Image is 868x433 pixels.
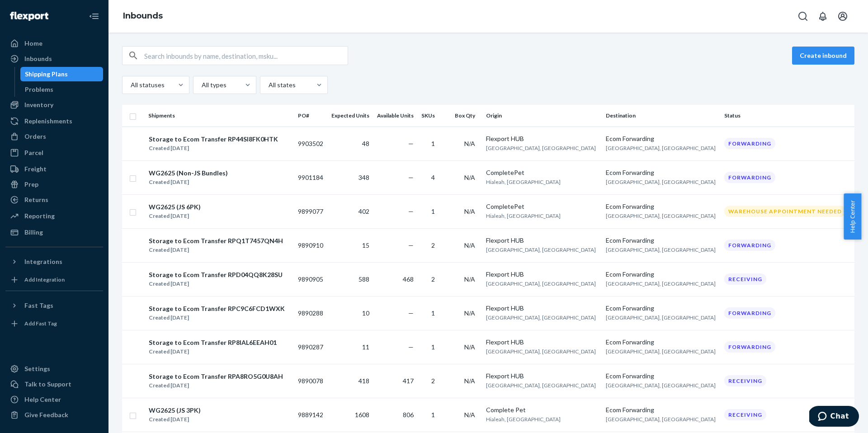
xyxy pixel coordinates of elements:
[362,309,369,317] span: 10
[431,241,435,249] span: 2
[431,174,435,181] span: 4
[408,174,414,181] span: —
[24,276,65,283] div: Add Integration
[417,105,442,127] th: SKUs
[268,80,269,89] input: All states
[844,193,861,240] button: Help Center
[724,409,766,420] div: Receiving
[24,212,55,221] div: Reporting
[408,140,414,147] span: —
[24,410,68,419] div: Give Feedback
[294,194,327,228] td: 9899077
[24,100,53,109] div: Inventory
[606,236,717,245] div: Ecom Forwarding
[355,411,369,419] span: 1608
[24,148,43,157] div: Parcel
[359,207,369,215] span: 402
[464,377,475,385] span: N/A
[116,3,170,29] ol: breadcrumbs
[5,177,103,192] a: Prep
[149,135,278,144] div: Storage to Ecom Transfer RP44SI8FK0HTK
[606,405,717,414] div: Ecom Forwarding
[359,377,369,385] span: 418
[25,70,68,79] div: Shipping Plans
[606,246,716,253] span: [GEOGRAPHIC_DATA], [GEOGRAPHIC_DATA]
[25,85,53,94] div: Problems
[359,174,369,181] span: 348
[149,381,283,390] div: Created [DATE]
[606,168,717,177] div: Ecom Forwarding
[149,245,283,254] div: Created [DATE]
[408,241,414,249] span: —
[724,375,766,386] div: Receiving
[486,405,599,414] div: Complete Pet
[5,129,103,144] a: Orders
[5,114,103,128] a: Replenishments
[486,179,561,185] span: Hialeah, [GEOGRAPHIC_DATA]
[149,202,201,212] div: WG2625 (JS 6PK)
[24,54,52,63] div: Inbounds
[5,193,103,207] a: Returns
[5,225,103,240] a: Billing
[201,80,202,89] input: All types
[24,257,62,266] div: Integrations
[464,275,475,283] span: N/A
[24,195,48,204] div: Returns
[24,165,47,174] div: Freight
[5,273,103,287] a: Add Integration
[486,134,599,143] div: Flexport HUB
[294,127,327,160] td: 9903502
[10,12,48,21] img: Flexport logo
[403,275,414,283] span: 468
[149,338,277,347] div: Storage to Ecom Transfer RP8IAL6EEAH01
[606,202,717,211] div: Ecom Forwarding
[149,406,201,415] div: WG2625 (JS 3PK)
[5,254,103,269] button: Integrations
[606,372,717,381] div: Ecom Forwarding
[486,338,599,347] div: Flexport HUB
[724,273,766,285] div: Receiving
[606,270,717,279] div: Ecom Forwarding
[486,236,599,245] div: Flexport HUB
[482,105,603,127] th: Origin
[606,416,716,423] span: [GEOGRAPHIC_DATA], [GEOGRAPHIC_DATA]
[464,174,475,181] span: N/A
[486,246,596,253] span: [GEOGRAPHIC_DATA], [GEOGRAPHIC_DATA]
[464,207,475,215] span: N/A
[362,343,369,351] span: 11
[431,140,435,147] span: 1
[724,341,775,353] div: Forwarding
[834,7,852,25] button: Open account menu
[362,241,369,249] span: 15
[5,298,103,313] button: Fast Tags
[431,207,435,215] span: 1
[486,314,596,321] span: [GEOGRAPHIC_DATA], [GEOGRAPHIC_DATA]
[20,67,104,81] a: Shipping Plans
[149,347,277,356] div: Created [DATE]
[724,172,775,183] div: Forwarding
[814,7,832,25] button: Open notifications
[5,377,103,391] button: Talk to Support
[606,314,716,321] span: [GEOGRAPHIC_DATA], [GEOGRAPHIC_DATA]
[464,241,475,249] span: N/A
[5,162,103,176] a: Freight
[464,309,475,317] span: N/A
[408,207,414,215] span: —
[149,415,201,424] div: Created [DATE]
[792,47,854,65] button: Create inbound
[24,117,72,126] div: Replenishments
[408,309,414,317] span: —
[5,52,103,66] a: Inbounds
[5,36,103,51] a: Home
[486,304,599,313] div: Flexport HUB
[24,320,57,327] div: Add Fast Tag
[606,304,717,313] div: Ecom Forwarding
[431,309,435,317] span: 1
[5,392,103,407] a: Help Center
[294,364,327,398] td: 9890078
[5,362,103,376] a: Settings
[24,180,38,189] div: Prep
[294,105,327,127] th: PO#
[486,348,596,355] span: [GEOGRAPHIC_DATA], [GEOGRAPHIC_DATA]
